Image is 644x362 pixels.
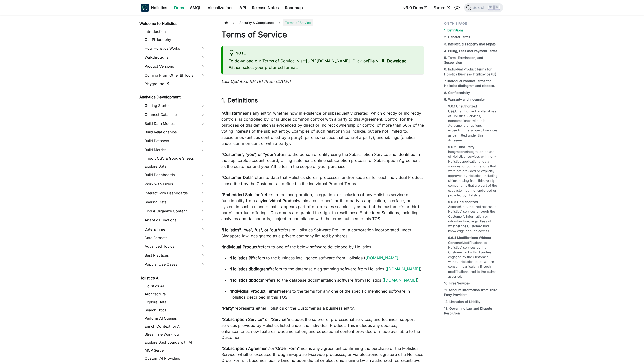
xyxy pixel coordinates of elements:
[444,97,485,102] a: 9. Warranty and Indemnity
[143,129,207,136] a: Build Relationships
[448,104,477,113] strong: 9.6.1 Unauthorized Use:
[143,163,207,170] a: Explore Data
[444,300,480,304] strong: 12. Limitation of Liability
[229,266,271,271] strong: “Holistics dbdiagram”
[365,255,398,260] a: [DOMAIN_NAME]
[143,307,207,314] a: Search Docs
[143,36,207,43] a: Our Philosophy
[138,275,207,282] a: Holistics AI
[444,307,492,315] strong: 13. Governing Law and Dispute Resolution
[221,19,424,26] nav: Breadcrumbs
[143,71,207,79] a: Coming From Other BI Tools
[448,104,498,143] a: 9.6.1 Unauthorized Use:Unauthorized or illegal use of Holistics' Services, noncompliance with thi...
[143,146,207,154] a: Build Metrics
[143,260,207,268] a: Popular Use Cases
[444,306,500,316] a: 13. Governing Law and Dispute Resolution
[221,192,262,197] strong: "Embedded Solution"
[444,288,499,297] strong: 11. Account Information from Third-Party Providers
[229,50,418,57] div: Note
[143,216,207,224] a: Analytic Functions
[274,346,300,351] strong: “Order Form”
[143,339,207,346] a: Explore Dashboards with AI
[143,171,207,179] a: Build Dashboards
[143,323,207,330] a: Enrich Context for AI
[143,225,207,233] a: Date & Time
[143,242,207,250] a: Advanced Topics
[221,151,424,169] p: refers to the person or entity using the Subscription Service and identified in the applicable ac...
[444,35,470,39] strong: 2. General Terms
[221,152,275,157] strong: “Customer”, “you”, or “your”
[229,278,265,283] strong: “Holistics dbdocs”
[143,120,207,128] a: Build Data Models
[221,19,231,26] a: Home page
[444,35,470,39] a: 2. General Terms
[221,97,258,104] strong: 1. Definitions
[444,42,496,47] a: 3. Intellectual Property and Rights
[448,200,478,209] strong: 9.6.3 Unauthorized Access:
[448,145,474,154] strong: 9.6.2 Third-Party Integrations:
[249,4,282,12] a: Release Notes
[444,79,500,88] a: 7. Individual Product Terms for Holistics dbdiagram and dbdocs.
[368,58,379,63] strong: File >
[444,281,470,285] strong: 10. Free Services
[448,236,491,244] strong: 9.6.4 Modifications Without Consent:
[143,315,207,322] a: Perform AI Queries
[143,234,207,241] a: Data Formats
[221,316,424,340] p: includes the software, professional services, and technical support services provided by Holistic...
[229,58,418,70] p: To download our Terms of Service, visit: . Click on then select your preferred format.
[143,207,207,215] a: Find & Organize Content
[430,4,453,12] a: Forum
[306,58,350,63] a: [URL][DOMAIN_NAME]
[387,266,420,271] a: [DOMAIN_NAME]
[221,227,279,232] strong: "Holistics", “we”, "us", or “our”
[444,281,470,286] a: 10. Free Services
[444,299,480,304] a: 12. Limitation of Liability
[229,58,407,70] strong: Download As
[151,5,167,11] b: Holistics
[444,49,497,53] a: 4. Billing, Fees and Payment Terms
[229,255,254,260] strong: “Holistics BI”
[143,102,207,110] a: Getting Started
[143,189,207,197] a: Interact with Dashboards
[138,20,207,27] a: Welcome to Holistics
[143,155,207,162] a: Import CSV & Google Sheets
[143,251,207,259] a: Best Practices
[283,19,313,26] span: Terms of Service
[143,44,207,52] a: How Holistics Works
[221,227,424,239] p: refers to Holistics Software Pte Ltd, a corporation incorporated under Singapore law, designated ...
[495,5,500,10] kbd: K
[221,346,270,351] strong: "Subscription Agreement"
[444,28,464,32] strong: 1. Definitions
[143,355,207,362] a: Custom AI Providers
[136,15,211,362] nav: Docs sidebar
[141,4,167,12] a: HolisticsHolistics
[229,289,280,294] strong: “Individual Product Terms”
[263,198,297,203] strong: Individual Product
[205,4,236,12] a: Visualizations
[380,58,386,64] span: download
[143,111,207,119] a: Connect Database
[143,137,207,145] a: Build Datasets
[444,91,470,95] strong: 8. Confidentiality
[444,28,464,33] a: 1. Definitions
[221,79,291,84] em: Last Updated: [DATE] (from [DATE])
[444,56,483,64] strong: 5. Term, Termination, and Suspension
[444,79,495,88] strong: 7. Individual Product Terms for Holistics dbdiagram and dbdocs.
[171,4,187,12] a: Docs
[229,288,424,300] p: refers to the terms for any one of the specific mentioned software in Holistics described in this...
[221,305,424,311] p: represents either Holistics or the Customer as a business entity.
[221,192,424,222] p: refers to the incorporation, integration, or inclusion of any Holistics service or functionality ...
[471,5,489,10] span: Search
[187,4,205,12] a: AMQL
[143,291,207,298] a: Architecture
[444,67,500,76] a: 6. Individual Product Terms for Holistics Business Intelligence (BI)
[453,4,461,12] button: Switch between dark and light mode (currently light mode)
[229,266,424,272] p: refers to the database diagramming software from Holistics ( ).
[143,53,207,61] a: Walkthroughs
[384,278,417,283] a: [DOMAIN_NAME]
[141,4,149,12] img: Holistics
[143,331,207,338] a: Streamline Workflow
[237,19,276,26] span: Security & Compliance
[221,306,235,311] strong: "Party"
[143,62,207,70] a: Product Versions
